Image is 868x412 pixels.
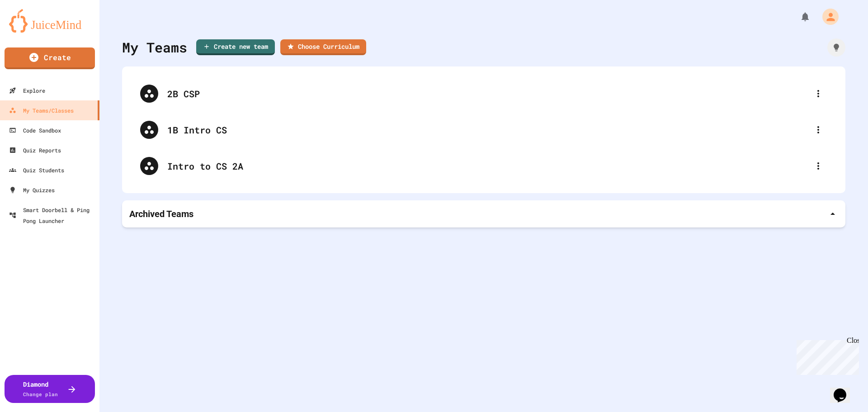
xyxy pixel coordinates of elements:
[9,105,74,116] div: My Teams/Classes
[827,38,845,57] div: How it works
[783,9,813,24] div: My Notifications
[9,165,64,175] div: Quiz Students
[23,391,58,398] span: Change plan
[122,37,187,57] div: My Teams
[280,39,366,55] a: Choose Curriculum
[129,208,193,220] p: Archived Teams
[9,185,55,195] div: My Quizzes
[813,6,841,27] div: My Account
[9,125,61,136] div: Code Sandbox
[196,39,275,55] a: Create new team
[9,85,45,96] div: Explore
[4,4,62,57] div: Chat with us now!Close
[793,336,859,375] iframe: chat widget
[23,379,58,398] div: Diamond
[830,376,859,403] iframe: chat widget
[167,159,809,173] div: Intro to CS 2A
[9,145,61,156] div: Quiz Reports
[167,87,809,100] div: 2B CSP
[167,123,809,137] div: 1B Intro CS
[9,204,96,226] div: Smart Doorbell & Ping Pong Launcher
[9,9,90,33] img: logo-orange.svg
[5,47,95,69] a: Create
